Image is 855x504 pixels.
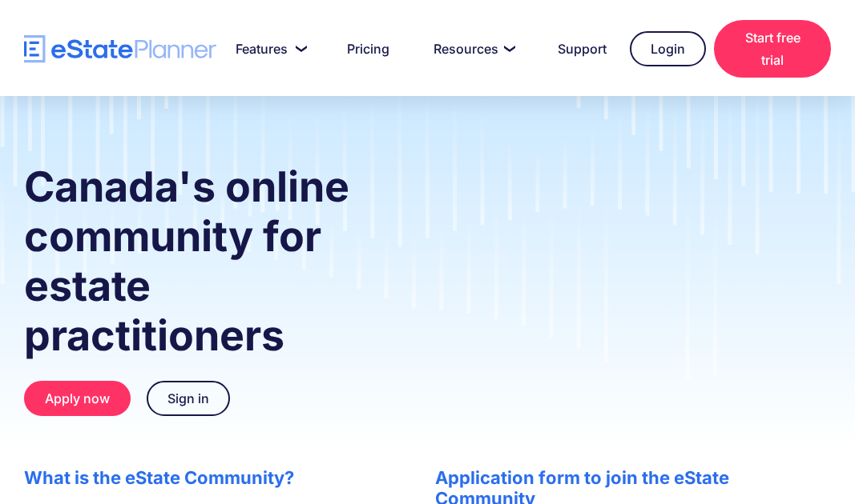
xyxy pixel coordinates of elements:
[714,20,831,78] a: Start free trial
[24,381,131,416] a: Apply now
[24,35,216,63] a: home
[24,162,349,361] strong: Canada's online community for estate practitioners
[538,33,623,65] a: Support
[216,33,320,65] a: Features
[147,381,230,416] a: Sign in
[414,33,530,65] a: Resources
[630,31,706,66] a: Login
[328,33,405,65] a: Pricing
[24,467,403,488] h2: What is the eState Community?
